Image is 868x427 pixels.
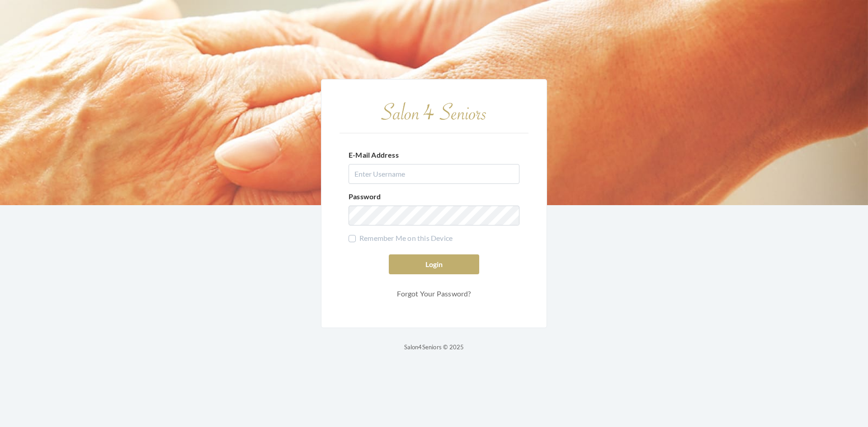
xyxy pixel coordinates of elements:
a: Forgot Your Password? [389,285,479,302]
input: Enter Username [349,164,519,184]
button: Login [389,254,479,274]
label: Password [349,191,381,202]
label: E-Mail Address [349,150,399,160]
label: Remember Me on this Device [349,233,453,244]
p: Salon4Seniors © 2025 [404,342,464,352]
img: Salon 4 Seniors [375,98,493,125]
